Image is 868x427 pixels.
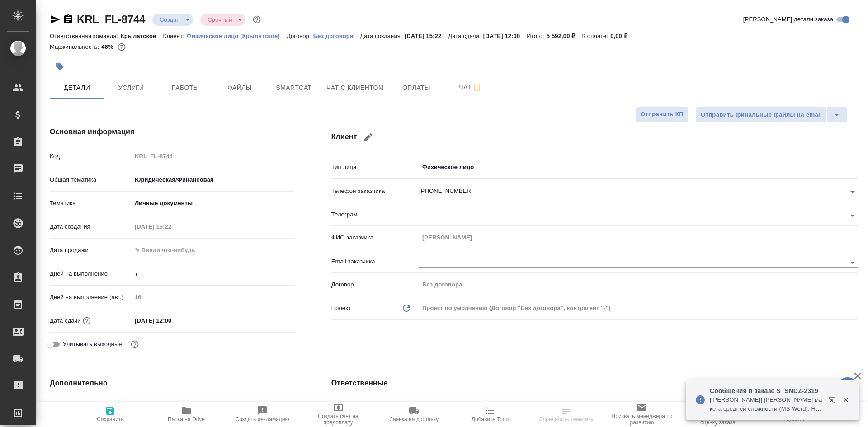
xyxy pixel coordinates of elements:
span: Отправить финальные файлы на email [701,110,822,120]
button: Создать рекламацию [224,402,300,427]
input: Пустое поле [419,231,858,244]
div: Физическое лицо [419,160,858,175]
p: Дата сдачи: [448,33,483,39]
button: Доп статусы указывают на важность/срочность заказа [251,14,263,25]
p: Крылатское [121,33,163,39]
div: Юридическая/Финансовая [132,172,295,188]
button: Открыть в новой вкладке [823,391,845,413]
button: Закрыть [836,396,855,404]
span: Чат с клиентом [326,82,384,94]
input: Пустое поле [132,291,295,304]
input: Пустое поле [132,220,211,233]
p: [DATE] 15:22 [405,33,448,39]
button: Если добавить услуги и заполнить их объемом, то дата рассчитается автоматически [81,315,93,327]
p: Тематика [50,199,132,208]
p: Договор: [287,33,313,39]
input: ✎ Введи что-нибудь [132,401,295,414]
button: Отправить КП [636,107,689,122]
button: Определить тематику [528,402,604,427]
div: Создан [152,14,193,26]
span: Папка на Drive [168,416,205,422]
span: Файлы [218,82,261,94]
button: Создан [157,16,182,23]
button: Добавить менеджера [422,397,443,419]
button: Скопировать ссылку для ЯМессенджера [50,14,61,25]
p: Дата сдачи [50,316,81,325]
input: ✎ Введи что-нибудь [132,267,295,280]
input: Пустое поле [132,150,295,163]
button: Добавить тэг [50,56,70,76]
button: Создать счет на предоплату [300,402,376,427]
p: Без договора [313,33,360,39]
div: split button [696,107,847,123]
h4: Дополнительно [50,378,295,389]
span: Smartcat [272,82,316,94]
h4: Клиент [331,127,858,148]
button: Скопировать ссылку на оценку заказа [680,402,756,427]
p: Физическое лицо (Крылатское) [187,33,287,39]
span: Добавить Todo [472,416,509,422]
button: 🙏 [836,377,859,400]
p: 5 592,00 ₽ [547,33,582,39]
p: 0,00 ₽ [610,33,634,39]
svg: Подписаться [472,82,482,93]
p: Ответственная команда: [50,33,121,39]
span: Оплаты [395,82,438,94]
p: Сообщения в заказе S_SNDZ-2319 [710,386,823,395]
p: [DATE] 12:00 [483,33,527,39]
button: Отправить финальные файлы на email [696,107,827,123]
p: 46% [101,43,115,50]
input: ✎ Введи что-нибудь [132,244,211,257]
input: Пустое поле [419,278,858,291]
p: Дата продажи [50,246,132,255]
button: Скопировать ссылку [63,14,74,25]
a: KRL_FL-8744 [77,13,145,25]
button: Open [846,186,859,198]
p: Дата создания [50,222,132,231]
button: Заявка на доставку [376,402,452,427]
span: Учитывать выходные [63,340,122,349]
p: ФИО заказчика [331,233,419,242]
button: Добавить Todo [452,402,528,427]
span: Чат [449,82,492,93]
button: Срочный [205,16,235,23]
p: Код [50,152,132,161]
p: Общая тематика [50,175,132,184]
p: Телеграм [331,210,419,219]
h4: Ответственные [331,378,858,389]
p: Клиент: [163,33,186,39]
span: [PERSON_NAME] детали заказа [743,15,833,24]
button: Папка на Drive [148,402,224,427]
p: Дней на выполнение [50,269,132,278]
p: Телефон заказчика [331,187,419,196]
button: 2500.00 RUB; [116,41,127,53]
div: Создан [200,14,245,26]
span: Работы [164,82,207,94]
p: Email заказчика [331,257,419,266]
button: Сохранить [72,402,148,427]
p: Дней на выполнение (авт.) [50,293,132,302]
input: ✎ Введи что-нибудь [132,314,211,327]
p: Маржинальность: [50,43,101,50]
div: Личные документы [132,196,295,211]
span: Заявка на доставку [390,416,439,422]
a: Физическое лицо (Крылатское) [187,32,287,39]
span: Создать счет на предоплату [306,413,371,426]
p: [[PERSON_NAME]] [PERSON_NAME] макета средней сложности (MS Word). Назначено подразделение "Верстк... [710,395,823,413]
div: Проект по умолчанию (Договор "Без договора", контрагент "-") [419,300,858,316]
button: Open [846,209,859,222]
span: Призвать менеджера по развитию [609,413,675,426]
p: Тип лица [331,163,419,172]
span: Создать рекламацию [236,416,289,422]
p: К оплате: [582,33,610,39]
p: Дата создания: [360,33,404,39]
span: Отправить КП [641,109,684,120]
p: Итого: [527,33,546,39]
span: Сохранить [97,416,124,422]
button: Выбери, если сб и вс нужно считать рабочими днями для выполнения заказа. [129,338,141,350]
span: Услуги [109,82,153,94]
a: Без договора [313,32,360,39]
p: Договор [331,280,419,289]
span: Детали [55,82,99,94]
p: Проект [331,304,351,313]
